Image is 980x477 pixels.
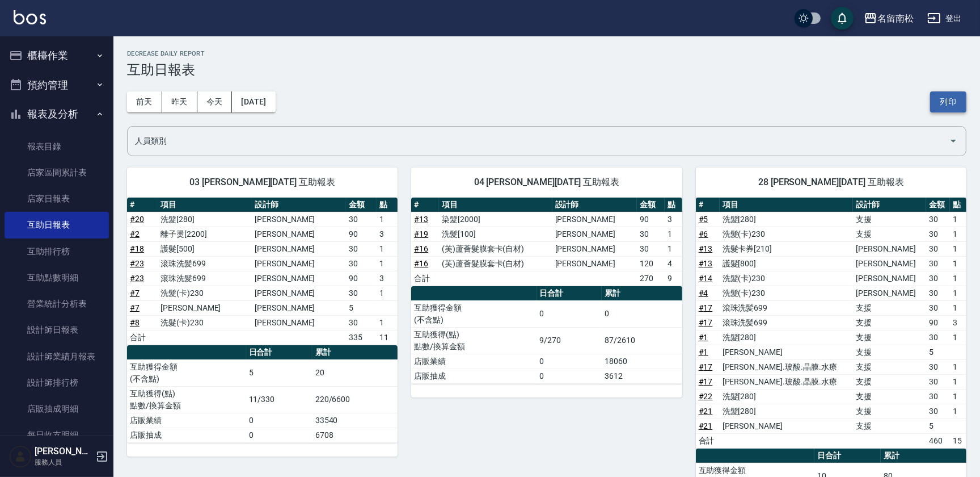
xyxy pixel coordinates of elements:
[699,333,708,342] a: #1
[346,241,377,256] td: 30
[926,345,950,359] td: 5
[377,256,398,271] td: 1
[130,215,144,224] a: #20
[377,330,398,345] td: 11
[346,198,377,212] th: 金額
[926,227,950,241] td: 30
[346,300,377,315] td: 5
[9,445,32,468] img: Person
[246,345,312,360] th: 日合計
[926,315,950,330] td: 90
[5,370,109,396] a: 設計師排行榜
[5,212,109,238] a: 互助日報表
[552,212,637,227] td: [PERSON_NAME]
[439,212,552,227] td: 染髮[2000]
[411,271,439,286] td: 合計
[950,374,966,389] td: 1
[602,300,682,327] td: 0
[537,300,602,327] td: 0
[853,315,926,330] td: 支援
[5,422,109,448] a: 每日收支明細
[720,404,853,419] td: 洗髮[280]
[127,413,246,428] td: 店販業績
[537,327,602,354] td: 9/270
[699,288,708,298] a: #4
[5,70,109,100] button: 預約管理
[926,330,950,345] td: 30
[130,303,140,312] a: #7
[665,227,682,241] td: 1
[926,198,950,212] th: 金額
[853,419,926,433] td: 支援
[5,396,109,422] a: 店販抽成明細
[158,198,252,212] th: 項目
[720,315,853,330] td: 滾珠洗髪699
[377,315,398,330] td: 1
[926,256,950,271] td: 30
[853,227,926,241] td: 支援
[853,271,926,286] td: [PERSON_NAME]
[720,359,853,374] td: [PERSON_NAME].玻酸.晶膜.水療
[853,404,926,419] td: 支援
[5,99,109,129] button: 報表及分析
[127,50,966,57] h2: Decrease Daily Report
[252,198,346,212] th: 設計師
[699,303,713,312] a: #17
[127,198,158,212] th: #
[411,327,537,354] td: 互助獲得(點) 點數/換算金額
[720,345,853,359] td: [PERSON_NAME]
[877,11,914,26] div: 名留南松
[637,212,665,227] td: 90
[950,389,966,404] td: 1
[377,212,398,227] td: 1
[853,300,926,315] td: 支援
[252,227,346,241] td: [PERSON_NAME]
[127,330,158,345] td: 合計
[720,419,853,433] td: [PERSON_NAME]
[699,229,708,238] a: #6
[246,413,312,428] td: 0
[5,317,109,343] a: 設計師日報表
[127,345,398,443] table: a dense table
[814,449,881,463] th: 日合計
[252,315,346,330] td: [PERSON_NAME]
[950,271,966,286] td: 1
[414,244,428,253] a: #16
[346,315,377,330] td: 30
[853,212,926,227] td: 支援
[637,256,665,271] td: 120
[127,198,398,345] table: a dense table
[411,300,537,327] td: 互助獲得金額 (不含點)
[926,212,950,227] td: 30
[950,198,966,212] th: 點
[637,271,665,286] td: 270
[665,256,682,271] td: 4
[158,315,252,330] td: 洗髮(卡)230
[377,271,398,286] td: 3
[602,286,682,301] th: 累計
[853,330,926,345] td: 支援
[312,386,398,413] td: 220/6600
[709,177,953,188] span: 28 [PERSON_NAME][DATE] 互助報表
[130,244,144,253] a: #18
[720,198,853,212] th: 項目
[720,227,853,241] td: 洗髮(卡)230
[853,345,926,359] td: 支援
[158,212,252,227] td: 洗髮[280]
[699,318,713,327] a: #17
[720,389,853,404] td: 洗髮[280]
[414,229,428,238] a: #19
[439,227,552,241] td: 洗髮[100]
[130,274,144,283] a: #23
[720,241,853,256] td: 洗髮卡券[210]
[246,428,312,442] td: 0
[425,177,668,188] span: 04 [PERSON_NAME][DATE] 互助報表
[720,374,853,389] td: [PERSON_NAME].玻酸.晶膜.水療
[696,198,966,449] table: a dense table
[831,7,854,30] button: save
[5,265,109,291] a: 互助點數明細
[377,286,398,300] td: 1
[252,256,346,271] td: [PERSON_NAME]
[696,198,720,212] th: #
[926,300,950,315] td: 30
